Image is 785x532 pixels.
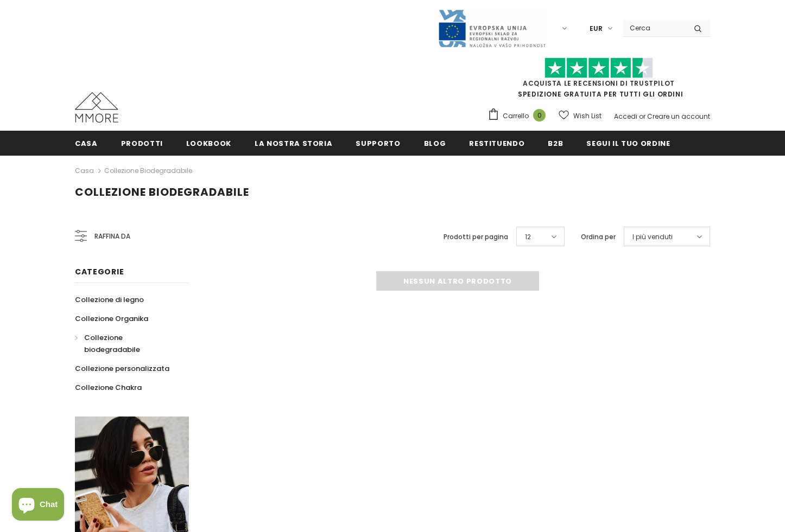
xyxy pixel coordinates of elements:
a: Restituendo [469,131,524,155]
a: Acquista le recensioni di TrustPilot [523,79,675,88]
a: Collezione Organika [75,309,148,328]
span: B2B [548,138,563,149]
a: Collezione biodegradabile [104,166,192,175]
span: EUR [590,23,603,34]
span: Categorie [75,266,124,277]
span: Segui il tuo ordine [586,138,670,149]
img: Fidati di Pilot Stars [545,57,653,79]
a: Prodotti [121,131,163,155]
a: Creare un account [647,112,710,121]
span: Restituendo [469,138,524,149]
span: Collezione biodegradabile [84,332,140,355]
a: Collezione biodegradabile [75,328,177,359]
a: B2B [548,131,563,155]
a: Collezione Chakra [75,378,142,397]
a: Blog [424,131,446,155]
span: Lookbook [186,138,231,149]
inbox-online-store-chat: Shopify online store chat [9,488,67,523]
a: Casa [75,131,98,155]
img: Javni Razpis [438,9,546,48]
span: Collezione biodegradabile [75,184,249,200]
span: Prodotti [121,138,163,149]
span: Collezione di legno [75,294,144,305]
span: SPEDIZIONE GRATUITA PER TUTTI GLI ORDINI [488,62,710,99]
span: I più venduti [632,232,673,242]
a: Carrello 0 [488,108,551,124]
span: 12 [525,232,531,242]
span: 0 [533,109,546,121]
a: Wish List [559,106,602,125]
a: Lookbook [186,131,231,155]
a: Accedi [614,112,637,121]
span: Collezione Organika [75,313,148,324]
a: Collezione personalizzata [75,359,169,378]
span: Casa [75,138,98,149]
span: Wish List [573,111,602,121]
label: Ordina per [581,232,616,242]
a: Collezione di legno [75,290,144,309]
span: La nostra storia [255,138,332,149]
span: Collezione Chakra [75,382,142,393]
img: Casi MMORE [75,92,118,123]
span: Blog [424,138,446,149]
a: supporto [356,131,400,155]
a: La nostra storia [255,131,332,155]
span: Raffina da [94,230,130,242]
a: Javni Razpis [438,23,546,33]
input: Search Site [623,20,686,36]
span: Collezione personalizzata [75,363,169,374]
span: supporto [356,138,400,149]
a: Segui il tuo ordine [586,131,670,155]
label: Prodotti per pagina [444,232,508,242]
span: Carrello [503,111,529,121]
span: or [639,112,645,121]
a: Casa [75,164,94,177]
